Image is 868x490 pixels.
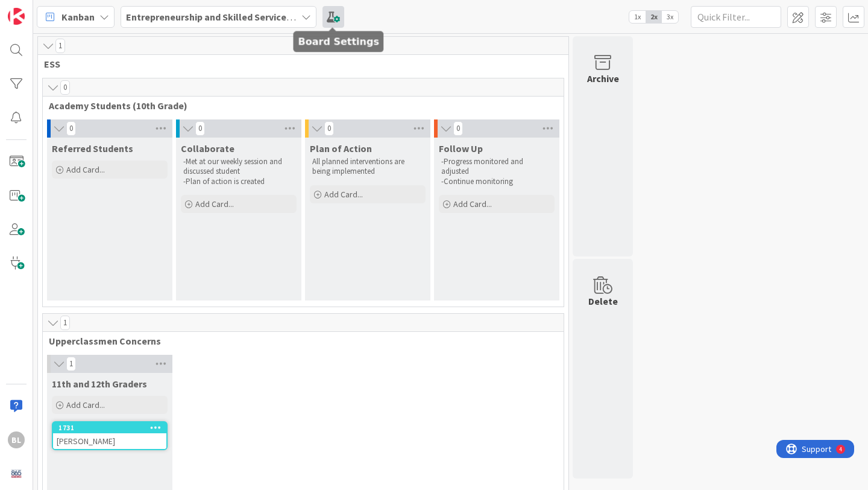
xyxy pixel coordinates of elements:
[52,142,133,154] span: Referred Students
[195,121,205,136] span: 0
[441,157,552,177] p: -Progress monitored and adjusted
[587,71,619,86] div: Archive
[312,157,423,177] p: All planned interventions are being implemented
[441,177,552,186] p: -Continue monitoring
[58,424,166,432] div: 1731
[8,465,25,482] img: avatar
[662,11,678,23] span: 3x
[183,177,294,186] p: -Plan of action is created
[8,8,25,25] img: Visit kanbanzone.com
[324,121,334,136] span: 0
[25,2,55,16] span: Support
[44,58,553,70] span: ESS
[66,121,76,136] span: 0
[439,142,483,154] span: Follow Up
[63,5,66,14] div: 4
[629,11,646,23] span: 1x
[49,100,549,112] span: Academy Students (10th Grade)
[60,316,70,330] span: 1
[53,422,166,449] div: 1731[PERSON_NAME]
[324,189,363,200] span: Add Card...
[126,11,421,23] b: Entrepreneurship and Skilled Services Interventions - [DATE]-[DATE]
[453,121,463,136] span: 0
[66,399,105,410] span: Add Card...
[453,199,492,209] span: Add Card...
[52,421,168,450] a: 1731[PERSON_NAME]
[61,10,95,24] span: Kanban
[60,80,70,95] span: 0
[181,142,234,154] span: Collaborate
[183,157,294,177] p: -Met at our weekly session and discussed student
[55,39,65,53] span: 1
[52,378,147,390] span: 11th and 12th Graders
[8,431,25,448] div: BL
[310,142,372,154] span: Plan of Action
[195,199,234,209] span: Add Card...
[49,335,549,347] span: Upperclassmen Concerns
[53,433,166,449] div: [PERSON_NAME]
[588,294,618,308] div: Delete
[53,422,166,433] div: 1731
[298,36,379,48] h5: Board Settings
[691,6,781,28] input: Quick Filter...
[66,164,105,175] span: Add Card...
[66,357,76,371] span: 1
[646,11,662,23] span: 2x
